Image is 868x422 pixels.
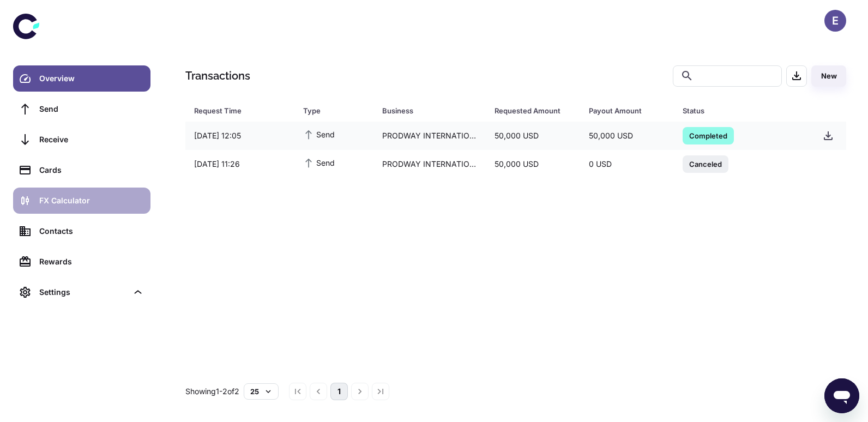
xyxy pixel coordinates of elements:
div: Type [303,103,355,118]
a: Contacts [13,218,150,244]
div: Payout Amount [589,103,655,118]
div: PRODWAY INTERNATIONAL [373,154,486,174]
div: 50,000 USD [486,154,580,174]
div: PRODWAY INTERNATIONAL [373,125,486,146]
span: Payout Amount [589,103,670,118]
div: [DATE] 12:05 [185,125,294,146]
span: Send [303,128,335,140]
div: 50,000 USD [580,125,674,146]
div: Cards [39,164,144,176]
nav: pagination navigation [287,383,391,400]
button: 25 [244,383,279,400]
span: Completed [683,130,734,141]
div: 50,000 USD [486,125,580,146]
a: Send [13,96,150,122]
div: Send [39,103,144,115]
p: Showing 1-2 of 2 [185,385,239,397]
div: Request Time [194,103,276,118]
a: Overview [13,65,150,92]
span: Request Time [194,103,290,118]
div: Status [683,103,787,118]
div: Receive [39,134,144,146]
iframe: Button to launch messaging window [824,378,859,413]
h1: Transactions [185,68,250,84]
div: Requested Amount [495,103,561,118]
div: Settings [39,286,128,298]
span: Canceled [683,158,728,169]
span: Send [303,156,335,168]
div: Overview [39,73,144,85]
button: E [824,10,846,32]
div: Settings [13,279,150,305]
div: Contacts [39,225,144,237]
button: page 1 [330,383,348,400]
div: 0 USD [580,154,674,174]
button: New [811,65,846,87]
div: [DATE] 11:26 [185,154,294,174]
span: Status [683,103,801,118]
a: FX Calculator [13,188,150,214]
div: Rewards [39,256,144,268]
span: Requested Amount [495,103,575,118]
a: Rewards [13,249,150,275]
a: Cards [13,157,150,183]
span: Type [303,103,369,118]
div: FX Calculator [39,195,144,207]
a: Receive [13,126,150,153]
